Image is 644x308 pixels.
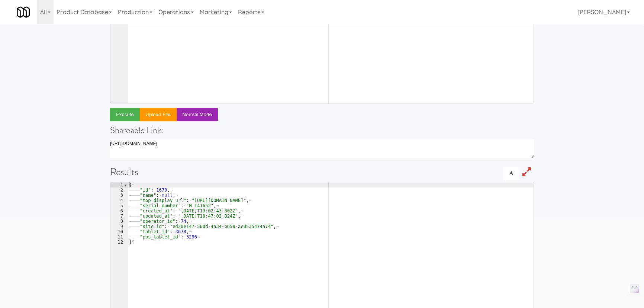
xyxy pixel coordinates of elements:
[140,108,177,121] button: Upload file
[110,229,128,234] div: 10
[110,219,128,224] div: 8
[17,6,30,19] img: Micromart
[110,167,534,177] h1: Results
[110,240,128,245] div: 12
[110,125,534,135] h4: Shareable Link:
[110,139,534,158] textarea: [URL][DOMAIN_NAME]
[177,108,218,121] button: Normal Mode
[110,108,140,121] button: Execute
[110,193,128,198] div: 3
[110,224,128,229] div: 9
[110,203,128,208] div: 5
[110,208,128,214] div: 6
[110,214,128,219] div: 7
[110,198,128,203] div: 4
[110,182,128,187] div: 1
[110,187,128,193] div: 2
[110,234,128,240] div: 11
